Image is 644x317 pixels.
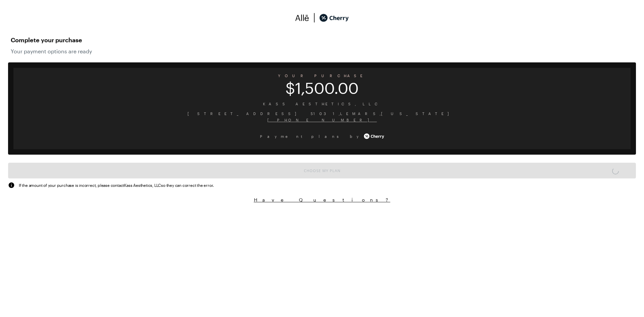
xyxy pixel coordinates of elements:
span: Payment plans by [260,133,363,140]
img: cherry_white_logo-JPerc-yG.svg [364,131,384,141]
img: cherry_black_logo-DrOE_MJI.svg [319,13,349,23]
span: Complete your purchase [11,35,633,45]
span: If the amount of your purchase is incorrect, please contact Kass Aesthetics, LLC so they can corr... [19,182,214,188]
span: $1,500.00 [13,84,631,93]
img: svg%3e [309,13,319,23]
span: [STREET_ADDRESS] 51031 , LEMARS , [US_STATE] [19,110,625,117]
button: Choose My Plan [8,163,636,178]
span: Your payment options are ready [11,48,633,54]
span: YOUR PURCHASE [13,71,631,80]
button: Have Questions? [8,197,636,203]
span: Kass Aesthetics, LLC [19,101,625,107]
img: svg%3e [295,13,309,23]
img: svg%3e [8,182,15,189]
span: [PHONE_NUMBER] [19,117,625,123]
